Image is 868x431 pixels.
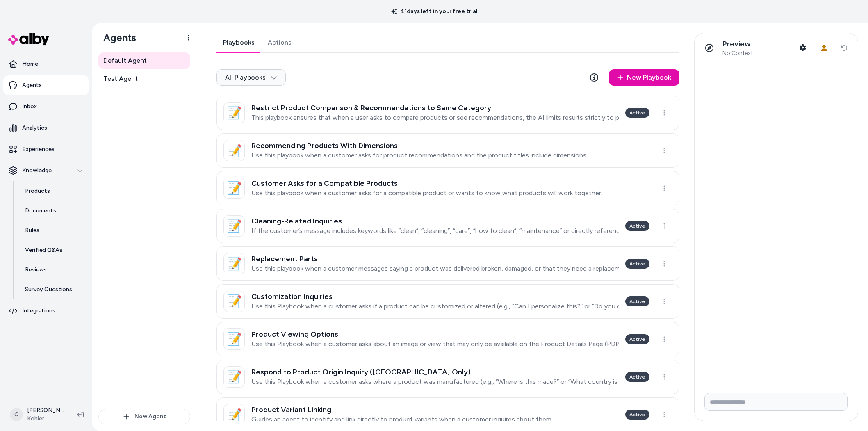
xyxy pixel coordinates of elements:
a: Documents [17,201,89,221]
div: Active [625,372,649,382]
h1: Agents [97,32,136,44]
div: Active [625,296,649,306]
div: Active [625,334,649,344]
a: New Playbook [609,69,679,86]
button: Knowledge [3,161,89,180]
p: Analytics [22,124,47,132]
div: 📝 [223,215,245,237]
p: Preview [722,39,753,49]
a: 📝Respond to Product Origin Inquiry ([GEOGRAPHIC_DATA] Only)Use this Playbook when a customer asks... [216,360,679,394]
p: Use this playbook when a customer asks for product recommendations and the product titles include... [251,151,588,160]
a: Products [17,181,89,201]
input: Write your prompt here [704,393,848,411]
span: Test Agent [103,74,138,84]
a: Agents [3,75,89,95]
button: New Agent [98,409,190,424]
span: No Context [722,50,753,57]
h3: Customer Asks for a Compatible Products [251,179,602,187]
p: Guides an agent to identify and link directly to product variants when a customer inquires about ... [251,415,553,424]
h3: Recommending Products With Dimensions [251,141,588,150]
a: Rules [17,221,89,240]
p: This playbook ensures that when a user asks to compare products or see recommendations, the AI li... [251,114,619,122]
a: 📝Customer Asks for a Compatible ProductsUse this playbook when a customer asks for a compatible p... [216,171,679,205]
p: Home [22,60,38,68]
a: Experiences [3,139,89,159]
div: 📝 [223,404,245,425]
a: 📝Recommending Products With DimensionsUse this playbook when a customer asks for product recommen... [216,133,679,168]
img: alby Logo [8,33,49,45]
a: 📝Replacement PartsUse this playbook when a customer messages saying a product was delivered broke... [216,246,679,281]
p: Use this Playbook when a customer asks if a product can be customized or altered (e.g., “Can I pe... [251,302,619,310]
p: [PERSON_NAME] [27,406,64,415]
p: Use this Playbook when a customer asks about an image or view that may only be available on the P... [251,340,619,348]
p: Use this Playbook when a customer asks where a product was manufactured (e.g., “Where is this mad... [251,378,619,386]
a: 📝Restrict Product Comparison & Recommendations to Same CategoryThis playbook ensures that when a ... [216,96,679,130]
a: Survey Questions [17,280,89,299]
span: Default Agent [103,56,147,66]
a: Test Agent [98,71,190,87]
p: Reviews [25,266,47,274]
p: Documents [25,207,56,215]
a: Analytics [3,118,89,138]
div: 📝 [223,291,245,312]
div: Active [625,221,649,231]
a: Integrations [3,301,89,321]
div: Active [625,410,649,420]
h3: Customization Inquiries [251,292,619,301]
p: Agents [22,81,42,89]
h3: Product Variant Linking [251,406,553,414]
a: Reviews [17,260,89,280]
p: Experiences [22,145,55,153]
span: Kohler [27,415,64,423]
a: 📝Product Viewing OptionsUse this Playbook when a customer asks about an image or view that may on... [216,322,679,356]
p: Survey Questions [25,285,72,294]
div: 📝 [223,102,245,123]
div: 📝 [223,178,245,199]
p: Integrations [22,307,55,315]
div: 📝 [223,328,245,350]
p: Knowledge [22,166,52,175]
a: Actions [261,33,298,52]
p: Products [25,187,50,195]
span: All Playbooks [225,73,277,82]
h3: Cleaning-Related Inquiries [251,217,619,225]
a: Inbox [3,97,89,116]
a: Default Agent [98,52,190,69]
a: 📝Cleaning-Related InquiriesIf the customer’s message includes keywords like “clean”, “cleaning”, ... [216,209,679,243]
p: Rules [25,226,39,235]
h3: Product Viewing Options [251,330,619,338]
button: All Playbooks [216,69,286,86]
p: 41 days left in your free trial [386,7,482,16]
div: Active [625,259,649,269]
p: Inbox [22,103,37,111]
p: Verified Q&As [25,246,62,254]
h3: Respond to Product Origin Inquiry ([GEOGRAPHIC_DATA] Only) [251,368,619,376]
p: If the customer’s message includes keywords like “clean”, “cleaning”, “care”, “how to clean”, “ma... [251,227,619,235]
span: C [10,408,23,421]
button: C[PERSON_NAME]Kohler [5,401,71,428]
a: Verified Q&As [17,240,89,260]
div: 📝 [223,366,245,388]
div: 📝 [223,253,245,274]
a: Playbooks [216,33,261,52]
h3: Restrict Product Comparison & Recommendations to Same Category [251,104,619,112]
p: Use this playbook when a customer messages saying a product was delivered broken, damaged, or tha... [251,265,619,273]
div: 📝 [223,140,245,161]
a: 📝Customization InquiriesUse this Playbook when a customer asks if a product can be customized or ... [216,284,679,319]
a: Home [3,54,89,74]
h3: Replacement Parts [251,255,619,263]
div: Active [625,108,649,118]
p: Use this playbook when a customer asks for a compatible product or wants to know what products wi... [251,189,602,197]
